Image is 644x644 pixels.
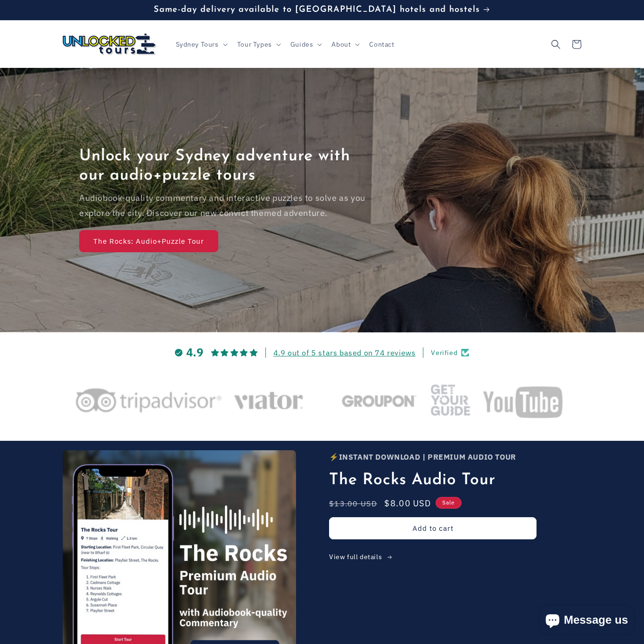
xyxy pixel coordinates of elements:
[329,450,548,464] p: ⚡
[545,34,566,55] summary: Search
[329,551,548,563] a: View full details
[329,498,377,509] s: $13.00 USD
[79,190,367,221] p: Audiobook-quality commentary and interactive puzzles to solve as you explore the city. Discover o...
[59,30,161,58] a: Unlocked Tours
[369,40,394,49] span: Contact
[537,606,636,636] inbox-online-store-chat: Shopify online store chat
[428,452,516,462] strong: PREMIUM AUDIO TOUR
[329,471,548,490] h2: The Rocks Audio Tour
[170,34,231,54] summary: Sydney Tours
[363,34,400,54] a: Contact
[329,517,537,539] button: Add to cart
[237,40,272,49] span: Tour Types
[79,147,367,186] h2: Unlock your Sydney adventure with our audio+puzzle tours
[339,452,426,462] strong: INSTANT DOWNLOAD |
[231,34,285,54] summary: Tour Types
[436,497,462,509] span: Sale
[331,40,351,49] span: About
[79,231,218,253] a: The Rocks: Audio+Puzzle Tour
[285,34,326,54] summary: Guides
[63,33,157,55] img: Unlocked Tours
[176,40,219,49] span: Sydney Tours
[384,497,431,510] span: $8.00 USD
[154,5,480,14] span: Same-day delivery available to [GEOGRAPHIC_DATA] hotels and hostels
[326,34,363,54] summary: About
[63,345,581,360] a: 4.9 4.9 out of 5 stars based on 74 reviewsVerified
[273,348,416,357] a: 4.9 out of 5 stars based on 74 reviews
[290,40,314,49] span: Guides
